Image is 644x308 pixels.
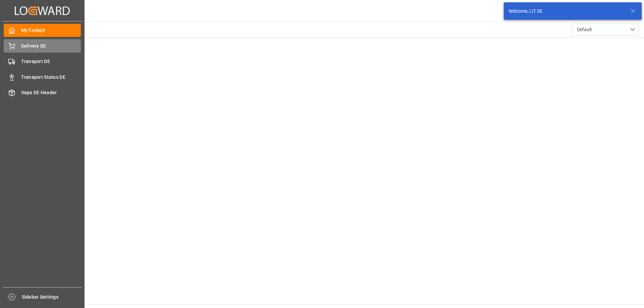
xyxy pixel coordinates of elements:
div: Welcome, LIT DE [508,8,624,15]
span: Vepo DE Header [21,89,81,96]
span: Transport DE [21,58,81,65]
span: Delivery DE [21,43,81,50]
a: Transport Status DE [4,70,81,83]
span: Sidebar Settings [22,294,82,301]
span: My Cockpit [21,27,81,34]
a: Transport DE [4,55,81,68]
span: Transport Status DE [21,74,81,81]
span: Default [577,26,592,33]
a: My Cockpit [4,24,81,37]
button: open menu [572,23,639,36]
a: Delivery DE [4,39,81,52]
a: Vepo DE Header [4,86,81,99]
